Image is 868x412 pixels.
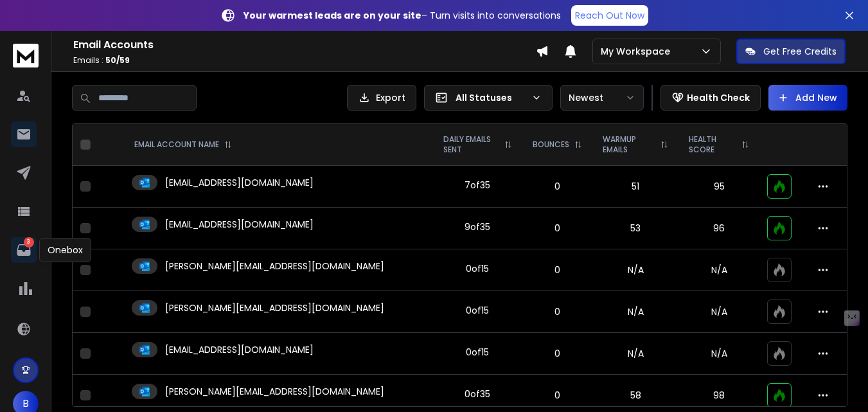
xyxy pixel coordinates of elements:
[689,134,736,155] p: HEALTH SCORE
[575,9,644,22] p: Reach Out Now
[686,305,752,318] p: N/A
[347,85,416,111] button: Export
[592,166,678,208] td: 51
[678,208,759,249] td: 96
[736,39,846,64] button: Get Free Credits
[465,388,490,400] div: 0 of 35
[466,346,489,359] div: 0 of 15
[466,262,489,275] div: 0 of 15
[686,264,752,276] p: N/A
[763,45,837,58] p: Get Free Credits
[687,91,750,104] p: Health Check
[165,218,314,231] p: [EMAIL_ADDRESS][DOMAIN_NAME]
[443,134,499,155] p: DAILY EMAILS SENT
[571,5,648,26] a: Reach Out Now
[39,238,91,262] div: Onebox
[244,9,421,22] strong: Your warmest leads are on your site
[134,139,232,150] div: EMAIL ACCOUNT NAME
[73,55,536,66] p: Emails :
[13,44,39,67] img: logo
[165,301,384,314] p: [PERSON_NAME][EMAIL_ADDRESS][DOMAIN_NAME]
[165,260,384,273] p: [PERSON_NAME][EMAIL_ADDRESS][DOMAIN_NAME]
[11,237,37,263] a: 3
[465,220,490,233] div: 9 of 35
[24,237,34,247] p: 3
[466,304,489,317] div: 0 of 15
[73,37,536,53] h1: Email Accounts
[768,85,847,111] button: Add New
[592,333,678,375] td: N/A
[601,45,675,58] p: My Workspace
[560,85,644,111] button: Newest
[678,166,759,208] td: 95
[592,291,678,333] td: N/A
[530,180,585,193] p: 0
[530,222,585,235] p: 0
[530,389,585,402] p: 0
[603,134,655,155] p: WARMUP EMAILS
[592,208,678,249] td: 53
[530,264,585,276] p: 0
[660,85,761,111] button: Health Check
[686,347,752,360] p: N/A
[530,347,585,360] p: 0
[533,139,569,150] p: BOUNCES
[165,343,314,356] p: [EMAIL_ADDRESS][DOMAIN_NAME]
[105,55,130,66] span: 50 / 59
[530,305,585,318] p: 0
[165,385,384,398] p: [PERSON_NAME][EMAIL_ADDRESS][DOMAIN_NAME]
[592,249,678,291] td: N/A
[465,179,490,192] div: 7 of 35
[165,176,314,189] p: [EMAIL_ADDRESS][DOMAIN_NAME]
[244,9,561,22] p: – Turn visits into conversations
[456,91,526,104] p: All Statuses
